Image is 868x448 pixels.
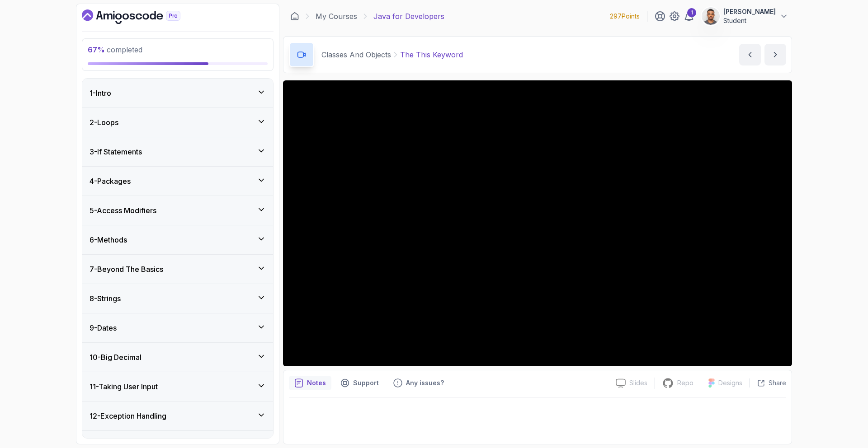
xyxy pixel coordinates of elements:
button: next content [764,44,786,65]
p: Java for Developers [373,11,444,22]
p: Student [723,16,776,25]
button: 9-Dates [82,313,273,342]
button: 6-Methods [82,225,273,254]
h3: 11 - Taking User Input [90,381,158,392]
h3: 12 - Exception Handling [90,411,166,421]
div: 1 [687,8,696,17]
h3: 2 - Loops [90,117,118,128]
p: The This Keyword [400,49,463,60]
h3: 9 - Dates [90,322,117,333]
h3: 8 - Strings [90,293,121,304]
button: Share [750,378,786,387]
a: Dashboard [290,12,299,21]
h3: 4 - Packages [90,176,131,187]
button: notes button [289,376,331,390]
p: Repo [677,378,693,387]
h3: 3 - If Statements [90,146,142,157]
a: Dashboard [82,9,201,24]
button: 11-Taking User Input [82,372,273,401]
h3: 10 - Big Decimal [90,352,142,363]
p: Any issues? [406,378,444,387]
iframe: 9 - The This Keyword [283,80,792,366]
a: 1 [684,11,694,22]
span: completed [88,45,142,54]
button: 4-Packages [82,167,273,196]
button: 8-Strings [82,284,273,313]
button: 5-Access Modifiers [82,196,273,225]
span: 67 % [88,45,105,54]
a: My Courses [316,11,357,22]
p: 297 Points [610,12,640,21]
p: Classes And Objects [321,49,391,60]
img: user profile image [702,8,719,25]
h3: 1 - Intro [90,88,111,98]
button: 3-If Statements [82,137,273,166]
button: previous content [739,44,761,65]
button: 12-Exception Handling [82,401,273,430]
h3: 5 - Access Modifiers [90,205,156,216]
p: [PERSON_NAME] [723,7,776,16]
p: Share [769,378,786,387]
p: Designs [718,378,742,387]
button: Support button [335,376,384,390]
h3: 7 - Beyond The Basics [90,264,163,275]
button: Feedback button [388,376,449,390]
button: 10-Big Decimal [82,343,273,372]
button: 2-Loops [82,108,273,137]
button: 7-Beyond The Basics [82,255,273,284]
p: Slides [629,378,647,387]
button: user profile image[PERSON_NAME]Student [702,7,788,25]
p: Notes [307,378,326,387]
h3: 6 - Methods [90,234,127,245]
p: Support [353,378,379,387]
button: 1-Intro [82,79,273,107]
